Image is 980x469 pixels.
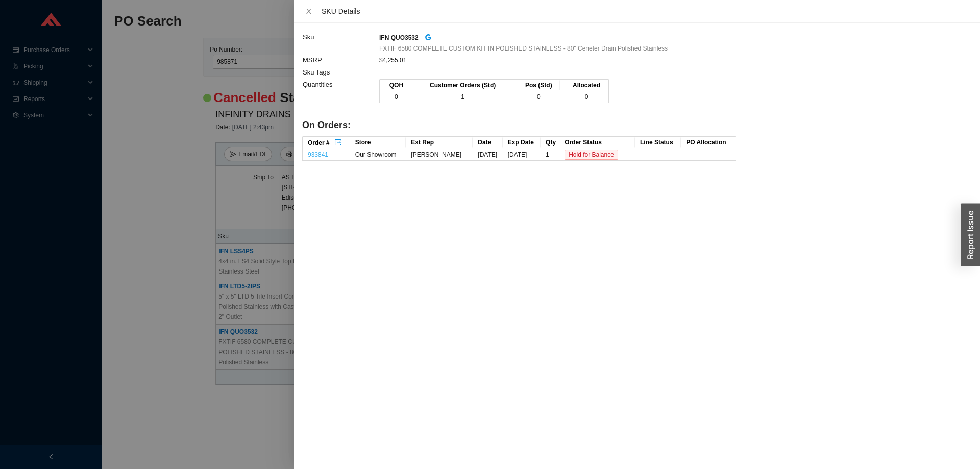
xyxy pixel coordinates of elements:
[408,80,513,91] th: Customer Orders (Std)
[541,149,559,161] td: 1
[473,137,502,149] th: Date
[408,91,513,103] td: 1
[379,55,953,65] div: $4,255.01
[681,137,736,149] th: PO Allocation
[425,32,432,43] a: google
[334,137,342,145] button: export
[512,91,560,103] td: 0
[305,8,312,15] span: close
[302,54,379,66] td: MSRP
[503,137,541,149] th: Exp Date
[379,43,668,54] span: FXTIF 6580 COMPLETE CUSTOM KIT IN POLISHED STAINLESS - 80" Ceneter Drain Polished Stainless
[302,79,379,109] td: Quantities
[473,149,502,161] td: [DATE]
[565,150,618,160] span: Hold for Balance
[541,137,559,149] th: Qty
[334,139,341,147] span: export
[406,149,473,161] td: [PERSON_NAME]
[380,80,408,91] th: QOH
[512,80,560,91] th: Pos (Std)
[302,7,315,15] button: Close
[503,149,541,161] td: [DATE]
[406,137,473,149] th: Ext Rep
[350,149,406,161] td: Our Showroom
[302,119,953,132] h4: On Orders:
[350,137,406,149] th: Store
[302,66,379,79] td: Sku Tags
[559,137,635,149] th: Order Status
[635,137,681,149] th: Line Status
[322,6,972,17] div: SKU Details
[425,34,432,41] span: google
[303,137,350,149] th: Order #
[380,91,408,103] td: 0
[379,34,419,41] strong: IFN QUO3532
[560,91,608,103] td: 0
[560,80,608,91] th: Allocated
[308,151,328,158] a: 933841
[302,31,379,54] td: Sku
